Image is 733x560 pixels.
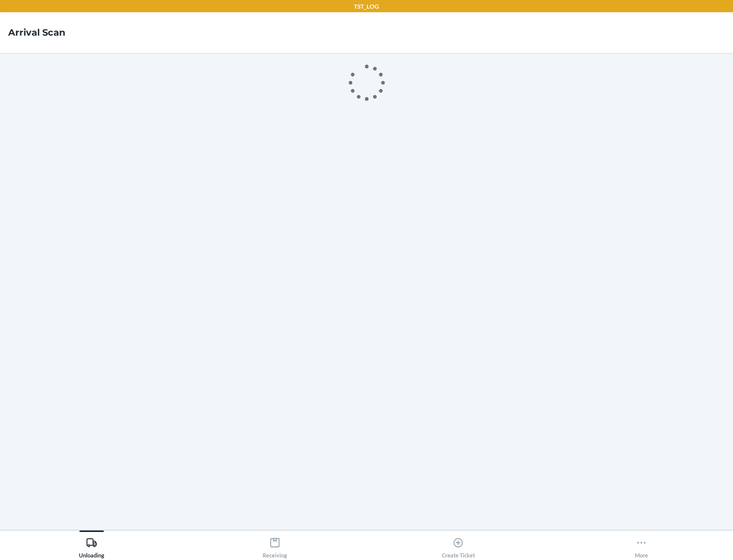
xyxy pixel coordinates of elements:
[8,26,65,39] h4: Arrival Scan
[354,2,379,11] p: TST_LOG
[79,533,104,558] div: Unloading
[635,533,648,558] div: More
[366,530,550,558] button: Create Ticket
[263,533,287,558] div: Receiving
[550,530,733,558] button: More
[442,533,475,558] div: Create Ticket
[183,530,366,558] button: Receiving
